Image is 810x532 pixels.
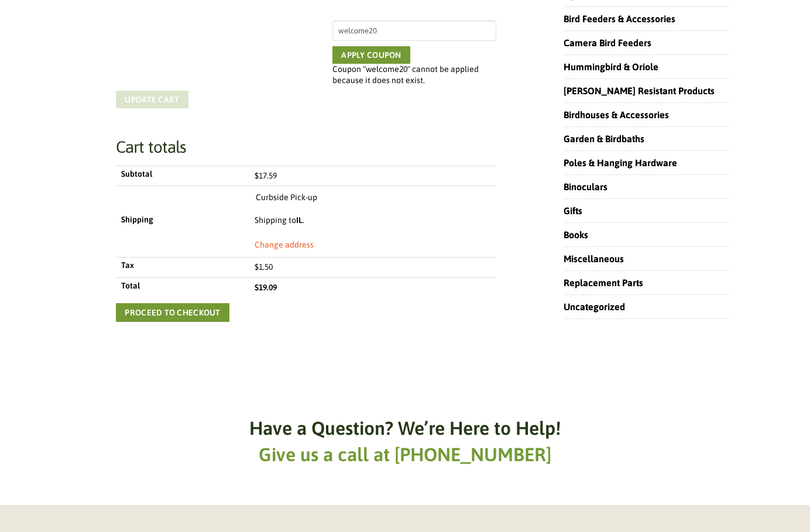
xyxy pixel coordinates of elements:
a: Change address [255,239,314,251]
a: Binoculars [564,181,607,192]
strong: IL [296,215,303,225]
th: Tax [116,257,249,277]
bdi: 17.59 [255,171,277,180]
a: Garden & Birdbaths [564,133,644,144]
button: Apply coupon [332,46,410,64]
th: Total [116,277,249,297]
span: $ [255,262,259,272]
th: Subtotal [116,166,249,186]
bdi: 19.09 [255,283,277,292]
label: Curbside Pick-up [256,191,317,205]
span: $ [255,171,259,180]
input: Coupon code [332,20,496,40]
p: Coupon "welcome20" cannot be applied because it does not exist. [332,64,496,87]
a: Books [564,229,588,240]
a: [PERSON_NAME] Resistant Products [564,85,715,96]
a: Replacement Parts [564,277,643,288]
a: Uncategorized [564,301,625,312]
button: Update cart [116,91,188,108]
h2: Cart totals [116,138,496,157]
h6: Have a Question? We’re Here to Help! [249,416,561,442]
th: Shipping [116,186,249,258]
span: $ [255,283,259,292]
a: Proceed to checkout [116,303,229,322]
a: Miscellaneous [564,253,624,264]
a: Birdhouses & Accessories [564,109,669,120]
a: Camera Bird Feeders [564,37,651,48]
a: Gifts [564,205,582,216]
span: 1.50 [255,262,273,272]
a: Bird Feeders & Accessories [564,13,675,24]
a: Give us a call at [PHONE_NUMBER] [259,444,551,465]
a: Poles & Hanging Hardware [564,157,677,168]
p: Shipping to . [255,215,492,226]
a: Hummingbird & Oriole [564,61,658,72]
